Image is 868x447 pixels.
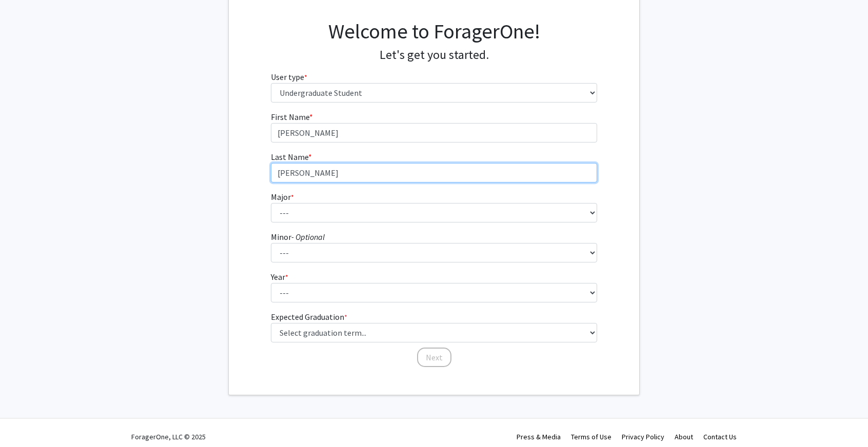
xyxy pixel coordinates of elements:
[271,231,325,243] label: Minor
[271,152,308,162] span: Last Name
[703,432,737,441] a: Contact Us
[271,19,598,44] h1: Welcome to ForagerOne!
[571,432,611,441] a: Terms of Use
[271,48,598,63] h4: Let's get you started.
[271,311,347,323] label: Expected Graduation
[675,432,693,441] a: About
[622,432,664,441] a: Privacy Policy
[417,348,451,367] button: Next
[517,432,561,441] a: Press & Media
[291,232,325,242] i: - Optional
[8,401,44,439] iframe: Chat
[271,71,307,83] label: User type
[271,191,294,203] label: Major
[271,112,309,122] span: First Name
[271,271,288,283] label: Year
